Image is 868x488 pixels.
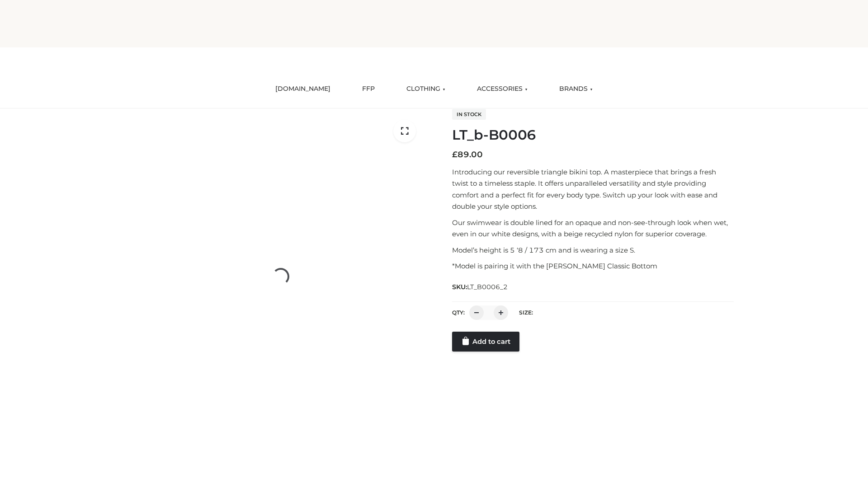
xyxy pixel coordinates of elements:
bdi: 89.00 [452,150,483,160]
a: BRANDS [552,79,599,99]
span: £ [452,150,458,160]
p: Our swimwear is double lined for an opaque and non-see-through look when wet, even in our white d... [452,217,734,240]
h1: LT_b-B0006 [452,127,734,143]
p: Introducing our reversible triangle bikini top. A masterpiece that brings a fresh twist to a time... [452,166,734,212]
span: In stock [452,109,486,120]
a: CLOTHING [400,79,452,99]
a: FFP [355,79,382,99]
label: Size: [519,309,533,316]
p: Model’s height is 5 ‘8 / 173 cm and is wearing a size S. [452,244,734,256]
span: LT_B0006_2 [467,283,508,291]
span: SKU: [452,282,509,292]
label: QTY: [452,309,465,316]
a: Add to cart [452,332,519,352]
a: [DOMAIN_NAME] [269,79,337,99]
a: ACCESSORIES [470,79,534,99]
p: *Model is pairing it with the [PERSON_NAME] Classic Bottom [452,260,734,272]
